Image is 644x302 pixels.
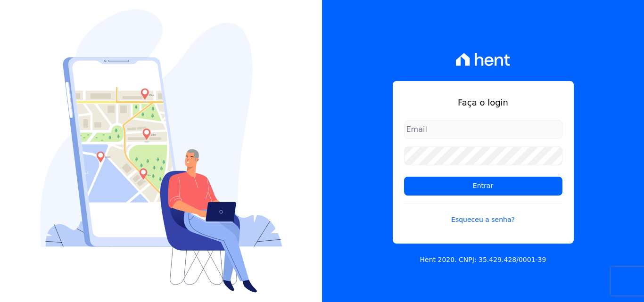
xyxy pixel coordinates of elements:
input: Email [404,120,562,139]
a: Esqueceu a senha? [404,203,562,225]
p: Hent 2020. CNPJ: 35.429.428/0001-39 [420,255,546,265]
input: Entrar [404,177,562,196]
img: Login [40,9,282,293]
h1: Faça o login [404,96,562,109]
